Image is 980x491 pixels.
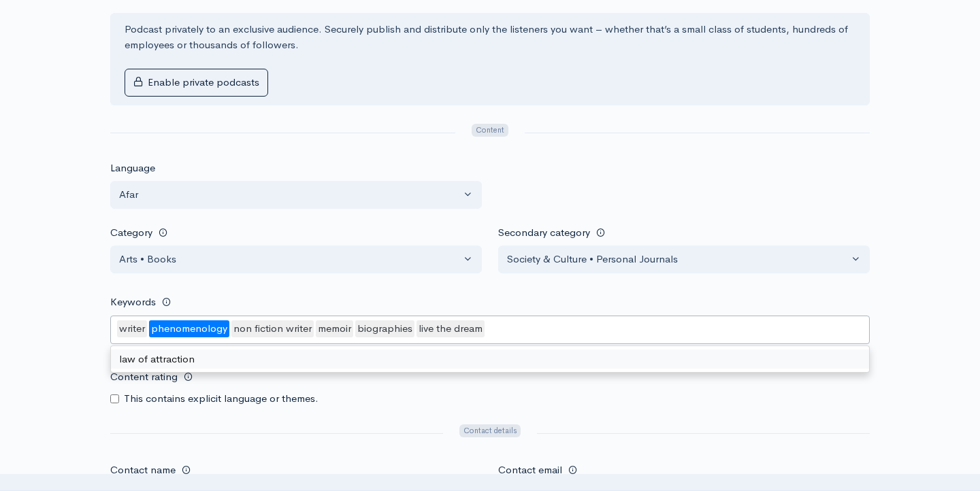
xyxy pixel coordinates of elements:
[110,225,152,241] label: Category
[119,252,461,267] div: Arts • Books
[110,245,482,273] button: Arts • Books
[110,13,870,105] div: Podcast privately to an exclusive audience. Securely publish and distribute only the listeners yo...
[110,462,176,478] label: Contact name
[498,462,562,478] label: Contact email
[119,187,461,203] div: Afar
[459,424,521,437] span: Contact details
[498,245,870,273] button: Society & Culture • Personal Journals
[124,391,318,407] label: This contains explicit language or themes.
[416,320,485,337] div: live the dream
[316,320,353,337] div: memoir
[355,320,414,337] div: biographies
[110,288,156,316] label: Keywords
[507,252,849,267] div: Society & Culture • Personal Journals
[110,181,482,209] button: Afar
[117,320,147,337] div: writer
[149,320,229,337] div: phenomenology
[111,350,869,369] div: law of attraction
[110,160,155,176] label: Language
[231,320,314,337] div: non fiction writer
[110,363,178,391] label: Content rating
[472,124,508,137] span: Content
[498,225,590,241] label: Secondary category
[125,69,268,97] button: Enable private podcasts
